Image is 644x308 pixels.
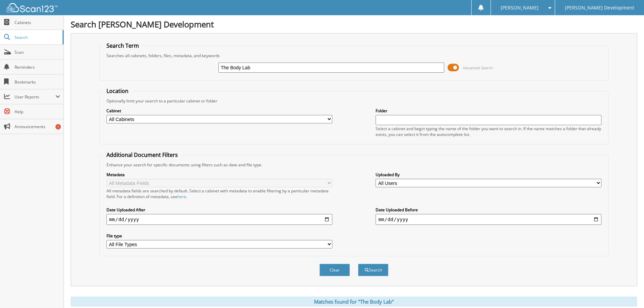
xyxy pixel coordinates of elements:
span: Help [15,109,60,115]
div: Select a cabinet and begin typing the name of the folder you want to search in. If the name match... [376,126,601,137]
input: end [376,214,601,225]
legend: Search Term [103,42,142,49]
label: Uploaded By [376,172,601,177]
div: Matches found for "The Body Lab" [71,297,637,307]
legend: Location [103,87,132,95]
img: scan123-logo-white.svg [7,3,57,12]
div: Enhance your search for specific documents using filters such as date and file type. [103,162,605,168]
span: [PERSON_NAME] [501,6,539,10]
div: 1 [55,124,61,129]
span: Announcements [15,124,60,129]
span: Reminders [15,64,60,70]
label: Date Uploaded After [106,207,332,213]
label: Date Uploaded Before [376,207,601,213]
label: Metadata [106,172,332,177]
label: Folder [376,108,601,114]
button: Search [358,264,388,276]
div: Optionally limit your search to a particular cabinet or folder [103,98,605,104]
legend: Additional Document Filters [103,151,181,159]
button: Clear [319,264,350,276]
label: File type [106,233,332,239]
span: Scan [15,49,60,55]
div: All metadata fields are searched by default. Select a cabinet with metadata to enable filtering b... [106,188,332,199]
span: User Reports [15,94,55,100]
label: Cabinet [106,108,332,114]
div: Searches all cabinets, folders, files, metadata, and keywords [103,53,605,58]
span: Bookmarks [15,79,60,85]
span: Advanced Search [463,65,493,70]
span: [PERSON_NAME] Development [565,6,634,10]
span: Cabinets [15,20,60,25]
h1: Search [PERSON_NAME] Development [71,19,637,30]
a: here [177,194,186,199]
input: start [106,214,332,225]
span: Search [15,34,59,40]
